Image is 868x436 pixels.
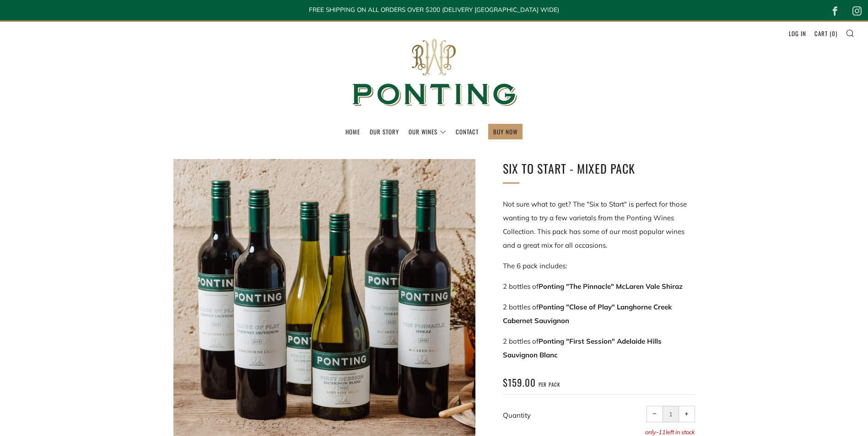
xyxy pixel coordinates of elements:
[456,124,479,139] a: Contact
[370,124,399,139] a: Our Story
[832,29,836,38] span: 0
[493,124,518,139] a: BUY NOW
[503,259,695,273] p: The 6 pack includes:
[409,124,446,139] a: Our Wines
[503,375,536,389] span: $159.00
[503,429,695,435] p: only left in stock
[503,303,672,325] strong: Ponting "Close of Play" Langhorne Creek Cabernet Sauvignon
[503,197,695,252] p: Not sure what to get? The "Six to Start" is perfect for those wanting to try a few varietals from...
[503,411,531,420] label: Quantity
[345,124,360,139] a: Home
[343,22,526,124] img: Ponting Wines
[652,412,657,416] span: −
[503,335,695,362] p: 2 bottles of
[503,280,695,293] p: 2 bottles of
[539,282,683,291] strong: Ponting "The Pinnacle" McLaren Vale Shiraz
[539,381,560,388] span: per pack
[789,26,806,41] a: Log in
[503,337,662,359] strong: Ponting "First Session" Adelaide Hills Sauvignon Blanc
[685,412,689,416] span: +
[656,428,666,436] span: -11
[814,26,837,41] a: Cart (0)
[503,159,695,178] h1: Six To Start - Mixed Pack
[503,300,695,328] p: 2 bottles of
[663,406,679,422] input: quantity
